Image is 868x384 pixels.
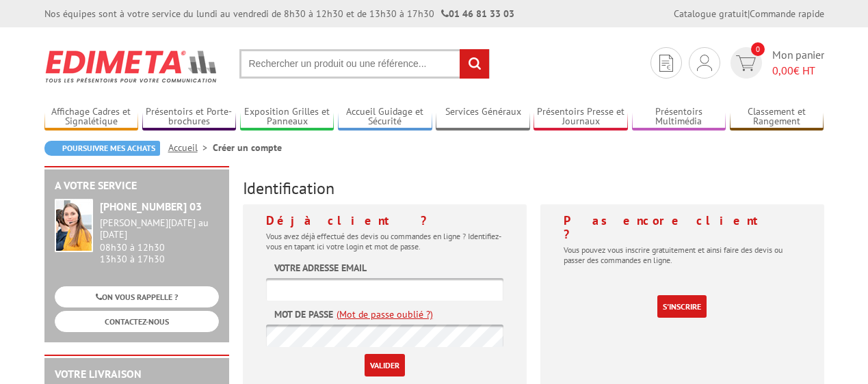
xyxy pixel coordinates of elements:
h4: Déjà client ? [266,214,503,228]
a: Commande rapide [750,8,824,20]
a: Classement et Rangement [730,106,824,128]
img: widget-service.jpg [55,199,93,252]
img: devis rapide [659,55,673,72]
a: ON VOUS RAPPELLE ? [55,286,219,307]
label: Mot de passe [274,307,333,321]
a: Poursuivre mes achats [44,141,160,156]
a: Catalogue gratuit [674,8,748,20]
div: [PERSON_NAME][DATE] au [DATE] [100,217,219,241]
span: € HT [772,63,824,79]
a: Accueil [168,141,213,154]
a: Présentoirs et Porte-brochures [142,106,237,128]
div: 08h30 à 12h30 13h30 à 17h30 [100,217,219,264]
a: Présentoirs Presse et Journaux [534,106,628,128]
a: Exposition Grilles et Panneaux [240,106,334,128]
a: Services Généraux [436,106,530,128]
input: Valider [365,354,405,376]
a: devis rapide 0 Mon panier 0,00€ HT [727,47,824,79]
a: Accueil Guidage et Sécurité [338,106,432,128]
div: Nos équipes sont à votre service du lundi au vendredi de 8h30 à 12h30 et de 13h30 à 17h30 [44,7,514,20]
p: Vous pouvez vous inscrire gratuitement et ainsi faire des devis ou passer des commandes en ligne. [564,245,801,265]
a: Affichage Cadres et Signalétique [44,106,139,128]
a: CONTACTEZ-NOUS [55,311,219,332]
h4: Pas encore client ? [564,214,801,241]
h2: A votre service [55,180,219,192]
span: 0,00 [772,64,793,77]
h3: Identification [243,180,824,197]
input: rechercher [460,49,489,79]
p: Vous avez déjà effectué des devis ou commandes en ligne ? Identifiez-vous en tapant ici votre log... [266,231,503,251]
h2: Votre livraison [55,368,219,381]
strong: 01 46 81 33 03 [441,8,514,20]
strong: [PHONE_NUMBER] 03 [100,200,202,213]
a: Présentoirs Multimédia [632,106,726,128]
img: devis rapide [736,55,756,71]
label: Votre adresse email [274,261,367,275]
img: devis rapide [697,55,712,71]
input: Rechercher un produit ou une référence... [239,49,490,79]
a: S'inscrire [657,295,707,318]
a: (Mot de passe oublié ?) [337,307,433,321]
div: | [674,7,824,20]
li: Créer un compte [213,141,282,154]
span: Mon panier [772,47,824,79]
img: Edimeta [44,41,219,92]
span: 0 [751,42,765,56]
